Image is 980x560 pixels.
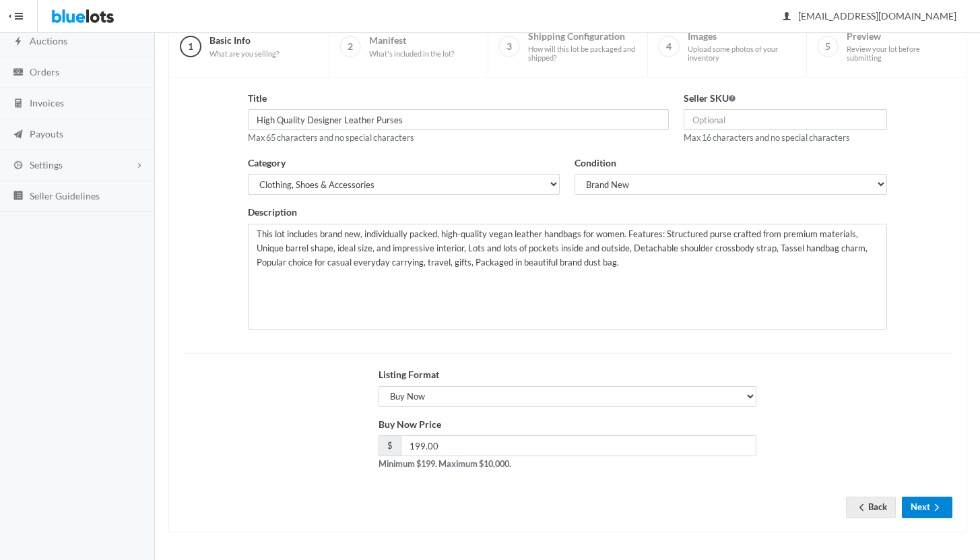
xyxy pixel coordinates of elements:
ion-icon: list box [11,190,25,203]
ion-icon: calculator [11,98,25,111]
span: Review your lot before submitting [847,44,955,63]
span: $ [379,435,401,456]
label: Description [248,205,297,220]
a: arrow backBack [846,497,896,518]
span: Basic Info [209,34,279,58]
strong: Minimum $199. Maximum $10,000. [379,458,511,469]
ion-icon: cog [11,160,25,173]
span: Payouts [30,128,63,139]
span: How will this lot be packaged and shipped? [528,44,636,63]
input: Optional [684,109,887,130]
label: Condition [575,156,616,171]
span: 3 [498,36,520,57]
span: 1 [180,36,201,57]
span: What's included in the lot? [369,49,454,59]
ion-icon: person [780,11,793,24]
label: Listing Format [379,367,439,383]
ion-icon: cash [11,67,25,80]
span: 5 [817,36,839,57]
button: Nextarrow forward [902,497,952,518]
input: e.g. North Face, Polarmax and More Women's Winter Apparel [248,109,669,130]
ion-icon: flash [11,36,25,49]
span: Shipping Configuration [528,30,636,63]
label: Title [248,91,267,106]
small: Max 16 characters and no special characters [684,132,850,143]
input: 0 [401,435,756,456]
span: Preview [847,30,955,63]
label: Buy Now Price [379,417,441,433]
span: Seller Guidelines [30,190,100,201]
span: Images [688,30,796,63]
span: Upload some photos of your inventory [688,44,796,63]
span: 4 [658,36,680,57]
span: Manifest [369,34,454,58]
span: [EMAIL_ADDRESS][DOMAIN_NAME] [783,10,956,22]
ion-icon: arrow forward [930,502,944,515]
label: Category [248,156,286,171]
ion-icon: arrow back [855,502,868,515]
span: Orders [30,66,59,77]
span: Invoices [30,97,64,108]
label: Seller SKU [684,91,736,106]
small: Max 65 characters and no special characters [248,132,414,143]
span: 2 [339,36,361,57]
span: What are you selling? [209,49,279,59]
textarea: This lot includes brand new, individually packed, high-quality vegan leather handbags for women. ... [248,224,887,330]
ion-icon: paper plane [11,129,25,142]
span: Auctions [30,35,67,46]
span: Settings [30,159,63,170]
